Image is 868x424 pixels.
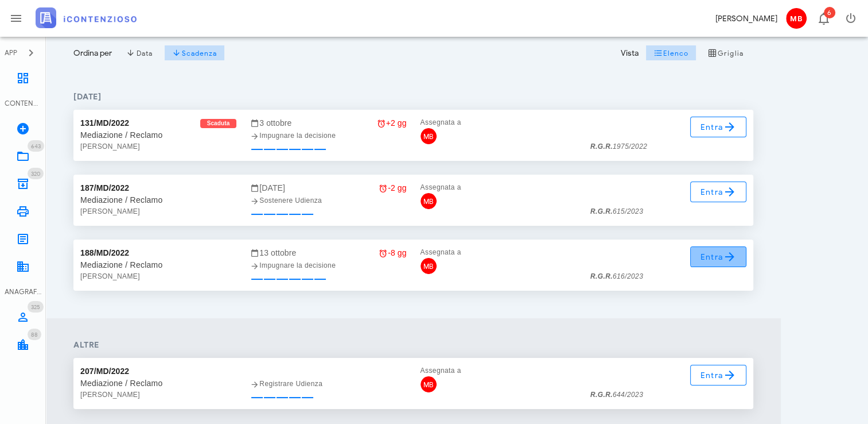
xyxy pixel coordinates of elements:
span: Scadenza [172,48,217,57]
div: -8 gg [379,246,406,259]
h4: Altre [73,339,753,351]
span: MB [421,128,437,144]
a: Entra [690,365,747,386]
span: Entra [700,185,737,199]
div: [PERSON_NAME] [80,206,236,217]
span: 643 [31,142,41,150]
div: Impugnare la decisione [250,260,406,271]
span: MB [421,258,437,274]
button: MB [782,5,809,32]
span: Elenco [653,48,689,57]
div: [DATE] [250,182,406,194]
h4: [DATE] [73,91,753,103]
span: Entra [700,120,737,134]
span: MB [786,8,807,29]
span: 325 [31,303,40,311]
a: Entra [690,182,747,202]
button: Scadenza [165,45,225,61]
img: logo-text-2x.png [36,7,137,28]
div: [PERSON_NAME] [715,13,777,25]
div: 615/2023 [590,206,643,217]
button: Elenco [645,45,696,61]
div: Mediazione / Reclamo [80,129,236,141]
span: Griglia [708,48,744,57]
div: Impugnare la decisione [250,130,406,141]
div: 207/MD/2022 [80,365,129,377]
span: Distintivo [28,301,44,313]
div: Registrare Udienza [250,378,406,390]
div: Ordina per [73,47,112,59]
div: Assegnata a [421,117,577,128]
span: MB [421,193,437,209]
span: Entra [700,368,737,382]
div: [PERSON_NAME] [80,389,236,400]
span: Data [126,48,152,57]
strong: R.G.R. [590,391,613,399]
div: Sostenere Udienza [250,195,406,206]
div: 1975/2022 [590,141,647,152]
div: Assegnata a [421,182,577,193]
button: Data [119,45,160,61]
span: Distintivo [824,7,835,18]
strong: R.G.R. [590,207,613,215]
span: Distintivo [28,140,44,152]
span: 88 [31,331,38,338]
a: Entra [690,246,747,267]
span: Distintivo [28,168,44,179]
div: CONTENZIOSO [5,98,41,109]
span: 320 [31,170,40,178]
div: -2 gg [379,182,406,194]
a: Entra [690,117,747,137]
div: 616/2023 [590,271,643,282]
div: 13 ottobre [250,246,406,259]
span: Scaduta [207,119,230,128]
div: Assegnata a [421,246,577,258]
div: Mediazione / Reclamo [80,259,236,271]
div: [PERSON_NAME] [80,271,236,282]
span: Entra [700,250,737,264]
button: Griglia [701,45,751,61]
div: 187/MD/2022 [80,182,129,194]
button: Distintivo [809,5,837,32]
span: MB [421,376,437,392]
div: [PERSON_NAME] [80,141,236,152]
div: 644/2023 [590,389,643,400]
div: Mediazione / Reclamo [80,194,236,206]
div: 3 ottobre [250,117,406,129]
span: Distintivo [28,329,41,340]
div: +2 gg [377,117,407,129]
div: 188/MD/2022 [80,246,129,259]
strong: R.G.R. [590,142,613,151]
div: 131/MD/2022 [80,117,129,129]
div: ANAGRAFICA [5,287,41,297]
div: Vista [621,47,639,59]
div: Mediazione / Reclamo [80,377,236,389]
strong: R.G.R. [590,272,613,280]
div: Assegnata a [421,365,577,376]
